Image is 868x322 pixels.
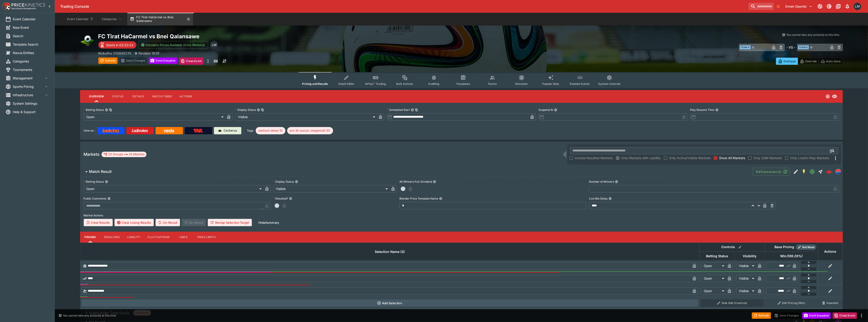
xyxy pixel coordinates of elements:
button: Copy To Clipboard [109,108,112,112]
button: Edit Detail [792,168,800,176]
img: PriceKinetics [11,3,45,7]
a: Cerberus [214,127,241,134]
span: Un-Result [156,219,180,226]
span: Pricing and Results [302,82,328,86]
span: Popular Bets [542,82,559,86]
h6: - VS - [787,45,795,50]
span: Show All Markets [719,156,745,160]
button: Add Selection [81,299,698,307]
img: soccer.png [80,33,95,47]
button: No Bookmarks [775,3,782,10]
button: Connected to PK [816,2,824,10]
div: Betting Target: cerberus [256,127,285,134]
span: Bulk Actions [396,82,413,86]
button: Resulting [101,232,123,243]
p: Resulted? [273,197,288,200]
span: Team A [740,45,751,49]
button: Play Resume Time [715,108,719,112]
button: Categories [97,13,126,26]
img: Neds [164,129,174,132]
button: Simulator Prices Available (Core Markets) [138,41,208,49]
span: Tournaments [13,67,49,72]
span: Only Markets with Liability [621,156,661,160]
span: cashout-delay-10 [256,128,285,133]
span: Categories [13,59,49,64]
button: Select Tenant [783,3,815,10]
button: Public Comments [107,197,111,200]
img: Cerberus [218,129,222,132]
th: Actions [818,243,843,260]
button: Clear Results [84,219,113,226]
svg: More [833,156,838,161]
label: View on : [84,127,95,134]
button: Details [128,91,149,102]
button: Close Event [179,57,203,65]
p: Suspend At [539,108,553,112]
a: 348e6d2a-1115-4ee4-bc3a-157f7ef1a424 [825,167,834,176]
span: Only Active/Visible Markets [669,156,711,160]
div: Liam Moffett [854,3,861,10]
button: Resulted? [289,197,292,200]
button: Number of Winners [615,180,618,183]
button: Live Bet Delay [609,197,612,200]
div: Open [84,185,263,192]
div: Start From [776,58,843,65]
p: Betting Status [84,108,104,112]
button: Display Status [295,180,298,183]
button: Links [173,232,194,243]
img: Betcha [103,129,119,132]
span: Roll Mode [800,245,816,249]
button: Copy To Clipboard [261,108,264,112]
button: Refresh [98,57,117,64]
button: Send Snapshot [149,57,177,64]
img: logo-cerberus--red.svg [826,169,832,175]
div: Show/hide Price Roll mode configuration. [796,244,816,250]
img: PriceKinetics Logo [1,2,10,11]
div: Betting Target: cerberus [287,127,333,134]
p: Overtype [784,59,796,64]
p: Auto-Save [826,59,841,64]
button: FC Tirat HaCarmel vs Bnei Qalansawe [127,13,193,26]
span: Infrastructure [13,93,44,97]
button: Auto-Save [819,58,843,65]
div: 348e6d2a-1115-4ee4-bc3a-157f7ef1a424 [826,169,832,175]
label: Market Actions [84,212,839,219]
span: Betting Status [701,253,733,259]
button: Liam Moffett [852,1,863,11]
span: System Settings [13,101,49,106]
span: Sports Pricing [13,84,44,89]
button: SGM Enabled [800,168,808,176]
div: Open [701,287,726,295]
p: All Winners Full-Dividend [399,180,432,184]
button: Clear Losing Results [115,219,154,226]
span: System Controls [598,82,620,86]
div: Open [84,113,225,121]
button: Overtype [776,58,798,65]
button: Event Calendar [64,13,96,26]
button: Open [828,147,836,155]
th: Controls [700,243,765,252]
button: Overview [86,91,108,102]
div: Event type filters [298,72,624,88]
button: Open [808,168,816,176]
button: Display StatusCopy To Clipboard [257,108,260,112]
img: lclkafka [836,169,841,174]
button: Fluctuations [144,232,173,243]
button: Refresh [752,312,771,319]
button: Pricing [80,232,101,243]
button: Remap Selection Target [208,219,252,226]
input: search [749,3,774,10]
button: Betting Status [105,180,108,183]
span: Teams [488,82,497,86]
button: more [205,57,211,65]
p: Override [805,59,817,64]
span: Win(109.29%) [775,253,808,259]
button: Match Times [149,91,176,102]
p: You cannot take any action(s) at this time. [63,314,117,318]
div: Base Pricing [773,244,796,250]
svg: Open [826,94,830,99]
span: Template Search [13,42,49,47]
span: Simulator [515,82,528,86]
h5: Markets [84,152,100,157]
